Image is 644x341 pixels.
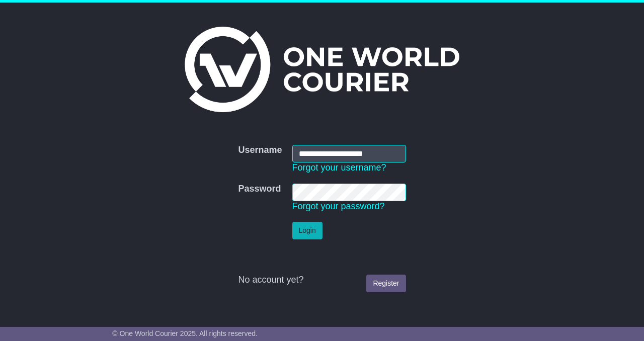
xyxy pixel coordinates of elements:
[238,145,282,156] label: Username
[238,275,406,286] div: No account yet?
[112,329,258,337] span: © One World Courier 2025. All rights reserved.
[185,27,459,112] img: One World
[292,201,385,211] a: Forgot your password?
[292,222,323,239] button: Login
[238,184,281,195] label: Password
[292,162,386,173] a: Forgot your username?
[366,275,406,292] a: Register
